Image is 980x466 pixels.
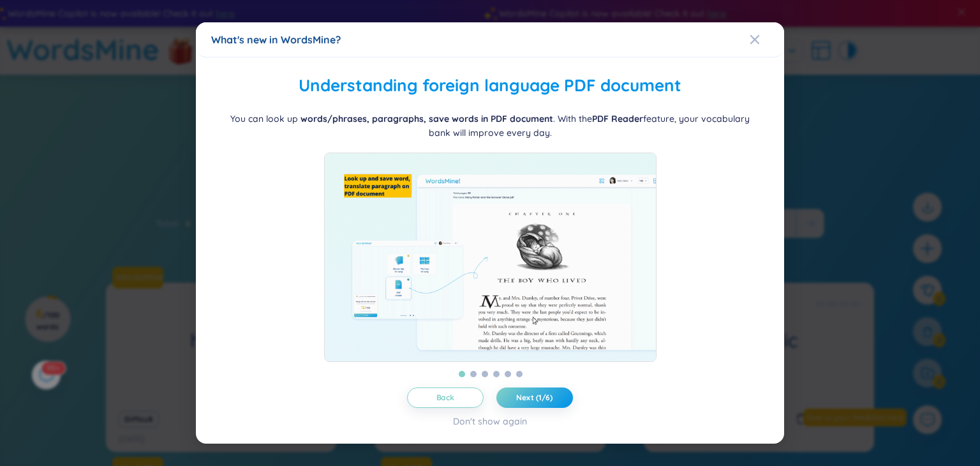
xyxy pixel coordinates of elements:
[470,371,477,377] button: 2
[301,113,553,124] b: words/phrases, paragraphs, save words in PDF document
[493,371,500,377] button: 4
[516,371,523,377] button: 6
[459,371,465,377] button: 1
[517,393,553,403] span: Next (1/6)
[230,113,750,139] span: You can look up . With the feature, your vocabulary bank will improve every day.
[482,371,488,377] button: 3
[436,393,455,403] span: Back
[453,414,527,428] div: Don't show again
[496,387,573,408] button: Next (1/6)
[211,33,769,47] div: What's new in WordsMine?
[592,113,643,124] b: PDF Reader
[505,371,511,377] button: 5
[750,22,784,57] button: Close
[211,73,769,99] h2: Understanding foreign language PDF document
[407,387,484,408] button: Back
